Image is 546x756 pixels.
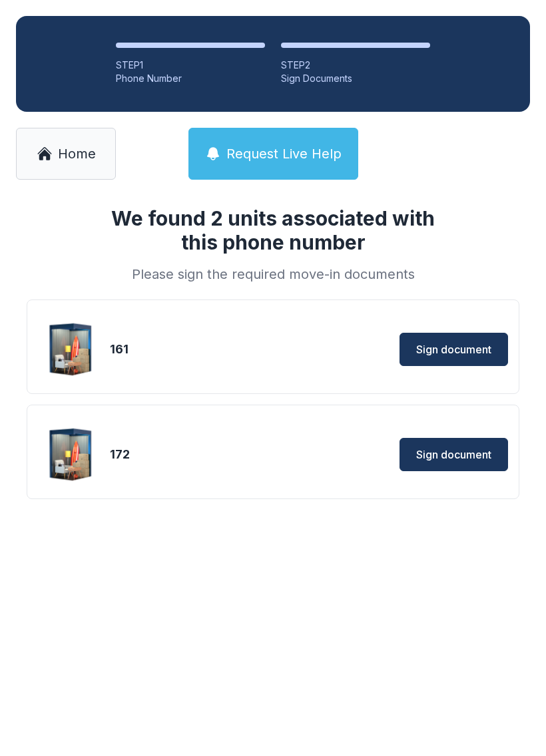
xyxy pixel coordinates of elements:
div: 172 [110,445,270,464]
div: Phone Number [116,72,265,85]
span: Request Live Help [226,144,342,163]
h1: We found 2 units associated with this phone number [103,206,443,254]
span: Sign document [416,341,491,357]
span: Home [58,144,96,163]
div: STEP 1 [116,59,265,72]
div: Sign Documents [281,72,430,85]
div: 161 [110,340,270,359]
span: Sign document [416,447,491,463]
div: STEP 2 [281,59,430,72]
div: Please sign the required move-in documents [103,265,443,283]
